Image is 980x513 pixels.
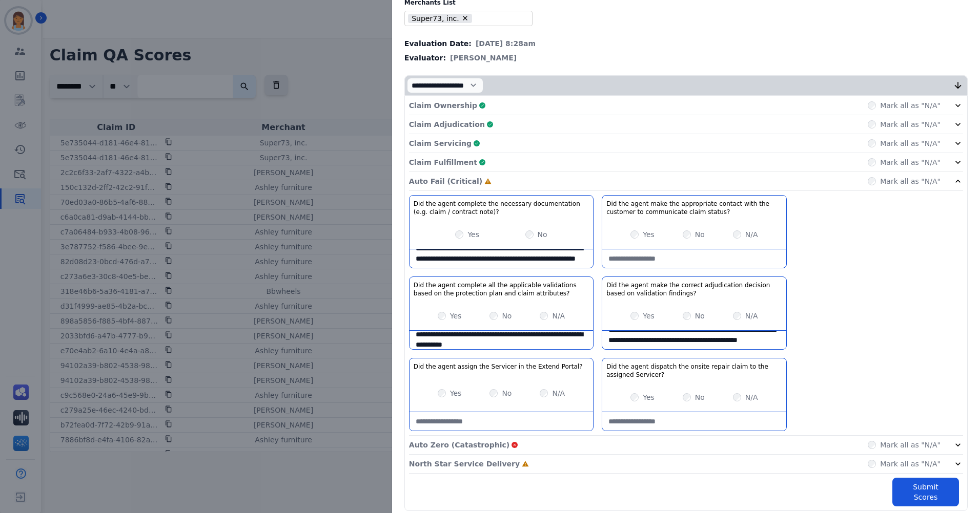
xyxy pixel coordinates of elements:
[414,200,589,216] h3: Did the agent complete the necessary documentation (e.g. claim / contract note)?
[880,119,941,130] label: Mark all as "N/A"
[880,440,941,450] label: Mark all as "N/A"
[404,53,968,63] div: Evaluator:
[467,229,479,240] label: Yes
[409,119,485,130] p: Claim Adjudication
[409,138,472,148] p: Claim Servicing
[407,12,526,25] ul: selected options
[745,311,758,321] label: N/A
[502,311,512,321] label: No
[606,362,782,379] h3: Did the agent dispatch the onsite repair claim to the assigned Servicer?
[880,176,941,186] label: Mark all as "N/A"
[880,138,941,148] label: Mark all as "N/A"
[880,157,941,167] label: Mark all as "N/A"
[409,459,520,469] p: North Star Service Delivery
[461,14,469,22] button: Remove Super73, inc.
[606,281,782,297] h3: Did the agent make the correct adjudication decision based on validation findings?
[414,362,583,371] h3: Did the agent assign the Servicer in the Extend Portal?
[414,281,589,297] h3: Did the agent complete all the applicable validations based on the protection plan and claim attr...
[450,311,462,321] label: Yes
[538,229,547,240] label: No
[408,14,472,24] li: Super73, inc.
[695,311,705,321] label: No
[880,459,941,469] label: Mark all as "N/A"
[476,38,536,49] span: [DATE] 8:28am
[552,388,565,398] label: N/A
[409,176,482,186] p: Auto Fail (Critical)
[404,38,968,49] div: Evaluation Date:
[695,229,705,240] label: No
[745,392,758,402] label: N/A
[409,440,509,450] p: Auto Zero (Catastrophic)
[880,100,941,111] label: Mark all as "N/A"
[450,53,517,63] span: [PERSON_NAME]
[643,229,655,240] label: Yes
[695,392,705,402] label: No
[892,478,959,506] button: Submit Scores
[745,229,758,240] label: N/A
[643,311,655,321] label: Yes
[552,311,565,321] label: N/A
[606,200,782,216] h3: Did the agent make the appropriate contact with the customer to communicate claim status?
[502,388,512,398] label: No
[450,388,462,398] label: Yes
[409,100,477,111] p: Claim Ownership
[643,392,655,402] label: Yes
[409,157,477,167] p: Claim Fulfillment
